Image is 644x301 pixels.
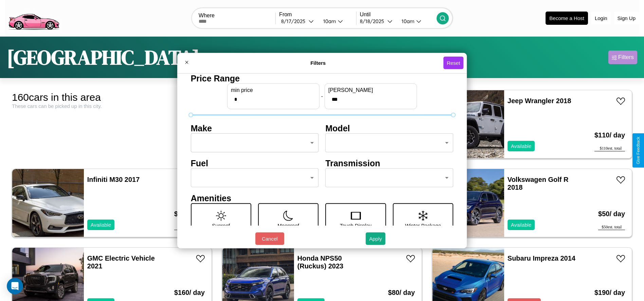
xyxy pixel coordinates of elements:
[598,203,625,225] h3: $ 50 / day
[91,220,111,229] p: Available
[608,51,637,64] button: Filters
[321,92,323,101] p: -
[318,18,356,25] button: 10am
[320,18,338,24] div: 10am
[546,12,588,25] button: Become a Host
[508,97,571,105] a: Jeep Wrangler 2018
[281,18,309,24] div: 8 / 17 / 2025
[7,278,23,294] div: Open Intercom Messenger
[7,43,200,71] h1: [GEOGRAPHIC_DATA]
[326,158,454,168] h4: Transmission
[508,176,569,191] a: Volkswagen Golf R 2018
[636,137,641,164] div: Give Feedback
[87,255,155,270] a: GMC Electric Vehicle 2021
[360,12,437,18] label: Until
[328,87,413,93] label: [PERSON_NAME]
[191,73,454,83] h4: Price Range
[511,220,532,229] p: Available
[618,54,634,61] div: Filters
[594,125,625,146] h3: $ 110 / day
[511,142,532,151] p: Available
[279,12,356,18] label: From
[591,12,611,24] button: Login
[598,225,625,230] div: $ 50 est. total
[199,13,275,19] label: Where
[191,158,319,168] h4: Fuel
[594,146,625,151] div: $ 110 est. total
[12,92,212,103] div: 160 cars in this area
[212,221,230,230] p: Sunroof
[12,103,212,109] div: These cars can be picked up in this city.
[255,232,284,245] button: Cancel
[360,18,387,24] div: 8 / 18 / 2025
[614,12,639,24] button: Sign Up
[443,57,463,69] button: Reset
[279,18,317,25] button: 8/17/2025
[326,123,454,133] h4: Model
[396,18,437,25] button: 10am
[191,193,454,203] h4: Amenities
[340,221,371,230] p: Touch Display
[398,18,416,24] div: 10am
[5,3,62,32] img: logo
[508,255,575,262] a: Subaru Impreza 2014
[278,221,299,230] p: Moonroof
[174,225,205,230] div: $ 190 est. total
[366,232,385,245] button: Apply
[174,203,205,225] h3: $ 190 / day
[297,255,344,270] a: Honda NPS50 (Ruckus) 2023
[193,60,443,66] h4: Filters
[87,176,140,183] a: Infiniti M30 2017
[231,87,316,93] label: min price
[405,221,441,230] p: Winter Package
[191,123,319,133] h4: Make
